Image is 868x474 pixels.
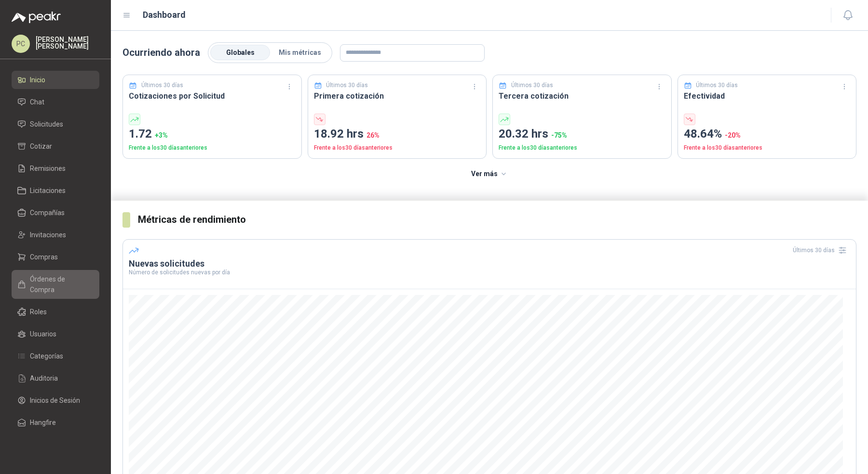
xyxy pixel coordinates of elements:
[499,143,665,153] p: Frente a los 30 días anteriores
[138,212,856,227] h3: Métricas de rendimiento
[30,395,80,406] span: Inicios de Sesión
[12,347,99,365] a: Categorías
[314,143,481,153] p: Frente a los 30 días anteriores
[326,81,368,90] p: Últimos 30 días
[499,90,665,102] h3: Tercera cotización
[499,125,665,143] p: 20.32 hrs
[129,269,850,275] p: Número de solicitudes nuevas por día
[12,226,99,244] a: Invitaciones
[12,413,99,432] a: Hangfire
[12,248,99,266] a: Compras
[155,131,168,139] span: + 3 %
[129,258,850,269] h3: Nuevas solicitudes
[314,125,481,143] p: 18.92 hrs
[696,81,738,90] p: Últimos 30 días
[314,90,481,102] h3: Primera cotización
[30,274,90,295] span: Órdenes de Compra
[12,159,99,178] a: Remisiones
[122,45,200,60] p: Ocurriendo ahora
[12,12,61,23] img: Logo peakr
[30,329,56,339] span: Usuarios
[30,307,47,317] span: Roles
[12,204,99,222] a: Compañías
[279,49,321,56] span: Mis métricas
[684,125,851,143] p: 48.64%
[30,252,58,262] span: Compras
[30,163,66,174] span: Remisiones
[30,207,65,218] span: Compañías
[684,143,851,153] p: Frente a los 30 días anteriores
[30,97,44,107] span: Chat
[226,49,255,56] span: Globales
[12,115,99,133] a: Solicitudes
[366,131,380,139] span: 26 %
[36,36,99,50] p: [PERSON_NAME] [PERSON_NAME]
[30,141,52,152] span: Cotizar
[129,90,296,102] h3: Cotizaciones por Solicitud
[30,351,63,361] span: Categorías
[12,325,99,343] a: Usuarios
[12,391,99,410] a: Inicios de Sesión
[725,131,741,139] span: -20 %
[511,81,553,90] p: Últimos 30 días
[30,417,56,428] span: Hangfire
[30,373,58,384] span: Auditoria
[30,75,45,85] span: Inicio
[12,303,99,321] a: Roles
[129,125,296,143] p: 1.72
[12,35,30,53] div: PC
[12,369,99,387] a: Auditoria
[12,181,99,200] a: Licitaciones
[30,230,66,240] span: Invitaciones
[12,71,99,89] a: Inicio
[793,243,850,258] div: Últimos 30 días
[30,119,63,129] span: Solicitudes
[684,90,851,102] h3: Efectividad
[143,8,186,22] h1: Dashboard
[129,143,296,153] p: Frente a los 30 días anteriores
[12,93,99,111] a: Chat
[466,165,514,184] button: Ver más
[12,270,99,299] a: Órdenes de Compra
[551,131,567,139] span: -75 %
[141,81,183,90] p: Últimos 30 días
[12,137,99,155] a: Cotizar
[30,185,66,196] span: Licitaciones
